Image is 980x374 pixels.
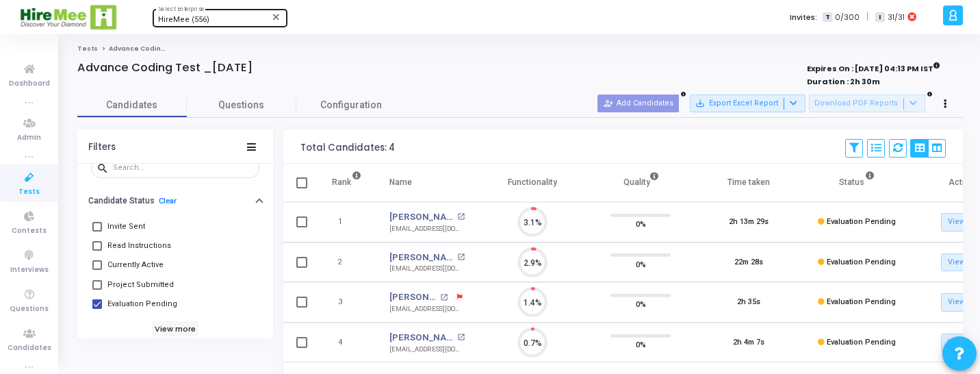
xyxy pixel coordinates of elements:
[318,164,376,202] th: Rank
[690,95,805,112] button: Export Excel Report
[318,282,376,323] td: 3
[597,95,679,112] button: Add Candidates
[9,78,50,90] span: Dashboard
[827,258,896,266] span: Evaluation Pending
[790,12,817,23] label: Invites:
[389,345,465,355] div: [EMAIL_ADDRESS][DOMAIN_NAME]
[729,216,769,228] div: 2h 13m 29s
[320,98,382,112] span: Configuration
[12,225,47,237] span: Contests
[737,297,760,308] div: 2h 35s
[910,139,946,158] div: View Options
[187,98,296,112] span: Questions
[809,95,925,112] button: Download PDF Reports
[318,202,376,242] td: 1
[318,323,376,363] td: 4
[604,99,613,108] mat-icon: person_add_alt
[77,45,963,53] nav: breadcrumb
[10,303,49,315] span: Questions
[77,61,253,75] h4: Advance Coding Test _[DATE]
[19,3,118,31] img: logo
[389,331,454,345] a: [PERSON_NAME] [PERSON_NAME] .
[88,196,155,206] h6: Candidate Status
[389,304,465,314] div: [EMAIL_ADDRESS][DOMAIN_NAME]
[77,45,98,53] a: Tests
[636,257,646,271] span: 0%
[77,190,273,212] button: Candidate StatusClear
[835,12,860,23] span: 0/300
[107,238,171,254] span: Read Instructions
[727,175,770,190] div: Time taken
[107,219,145,235] span: Invite Sent
[389,175,412,190] div: Name
[77,98,187,112] span: Candidates
[271,12,282,23] mat-icon: Clear
[159,197,177,205] a: Clear
[636,297,646,311] span: 0%
[457,334,465,341] mat-icon: open_in_new
[300,142,395,153] div: Total Candidates: 4
[807,76,880,87] strong: Duration : 2h 30m
[636,217,646,231] span: 0%
[389,224,465,234] div: [EMAIL_ADDRESS][DOMAIN_NAME]
[478,164,586,202] th: Functionality
[389,290,437,304] a: [PERSON_NAME] .
[807,60,940,75] strong: Expires On : [DATE] 04:13 PM IST
[318,242,376,283] td: 2
[18,186,40,198] span: Tests
[457,253,465,261] mat-icon: open_in_new
[10,264,49,276] span: Interviews
[8,342,51,354] span: Candidates
[733,337,764,349] div: 2h 4m 7s
[636,338,646,351] span: 0%
[823,12,831,23] span: T
[827,338,896,347] span: Evaluation Pending
[389,264,465,274] div: [EMAIL_ADDRESS][DOMAIN_NAME]
[107,277,174,293] span: Project Submitted
[827,297,896,306] span: Evaluation Pending
[888,12,905,23] span: 31/31
[158,15,209,24] span: HireMee (556)
[109,45,212,53] span: Advance Coding Test _[DATE]
[875,12,884,23] span: I
[88,142,116,153] div: Filters
[152,321,199,336] h6: View more
[440,294,448,301] mat-icon: open_in_new
[586,164,695,202] th: Quality
[17,132,41,144] span: Admin
[389,210,454,224] a: [PERSON_NAME] [PERSON_NAME] .
[107,296,177,312] span: Evaluation Pending
[389,251,454,264] a: [PERSON_NAME] [PERSON_NAME] .
[107,257,164,273] span: Currently Active
[96,162,113,174] mat-icon: search
[113,164,254,172] input: Search...
[866,10,868,24] span: |
[457,213,465,221] mat-icon: open_in_new
[803,164,911,202] th: Status
[734,257,763,269] div: 22m 28s
[827,217,896,226] span: Evaluation Pending
[695,99,705,108] mat-icon: save_alt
